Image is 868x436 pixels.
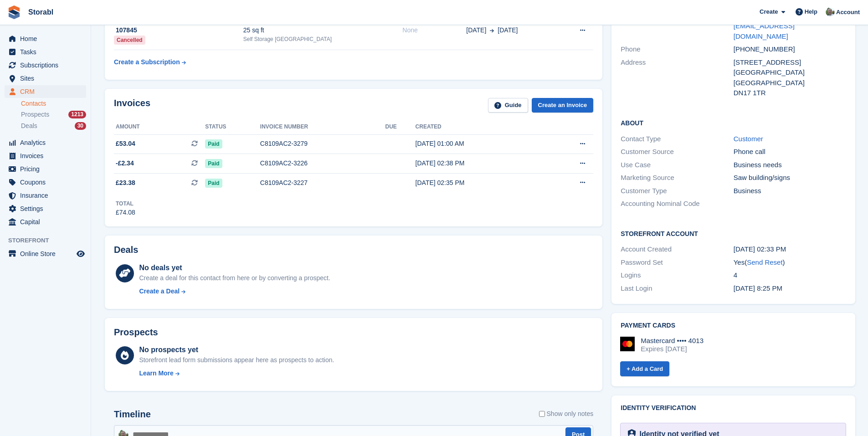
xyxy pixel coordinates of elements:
span: Help [805,7,817,16]
div: C8109AC2-3226 [260,159,385,168]
h2: Payment cards [621,322,846,329]
div: [DATE] 02:38 PM [416,159,544,168]
div: Phone [621,44,733,55]
div: Total [116,200,135,208]
span: Paid [205,159,222,168]
span: Settings [20,202,75,215]
a: menu [5,72,86,85]
div: Expires [DATE] [641,345,704,353]
div: Phone call [734,147,846,157]
h2: Invoices [114,98,150,113]
a: menu [5,189,86,202]
a: menu [5,32,86,45]
div: Create a Deal [139,287,180,296]
a: menu [5,176,86,189]
img: stora-icon-8386f47178a22dfd0bd8f6a31ec36ba5ce8667c1dd55bd0f319d3a0aa187defe.svg [7,5,21,19]
a: menu [5,46,86,58]
span: -£2.34 [116,159,134,168]
div: DN17 1TR [734,88,846,98]
a: Create a Subscription [114,54,186,71]
div: 107845 [114,26,243,35]
div: Customer Type [621,186,733,196]
a: Deals 30 [21,121,86,131]
div: Business [734,186,846,196]
div: [DATE] 02:35 PM [416,178,544,188]
h2: Storefront Account [621,229,846,238]
a: Storabl [25,5,57,20]
span: Tasks [20,46,75,58]
a: Create a Deal [139,287,330,296]
input: Show only notes [539,409,545,419]
span: Insurance [20,189,75,202]
th: Invoice number [260,120,385,134]
div: Saw building/signs [734,173,846,183]
span: Subscriptions [20,59,75,72]
div: [GEOGRAPHIC_DATA] [734,78,846,88]
span: £53.04 [116,139,135,149]
div: £74.08 [116,208,135,217]
div: No deals yet [139,262,330,273]
div: 4 [734,270,846,281]
div: Last Login [621,283,733,294]
div: No prospects yet [139,344,334,355]
div: Address [621,57,733,98]
span: ( ) [745,258,785,266]
div: 25 sq ft [243,26,403,35]
span: Home [20,32,75,45]
a: menu [5,149,86,162]
span: Pricing [20,163,75,175]
span: Deals [21,122,37,130]
span: Storefront [8,236,91,245]
div: Cancelled [114,36,145,45]
div: [GEOGRAPHIC_DATA] [734,67,846,78]
span: Paid [205,179,222,188]
div: C8109AC2-3279 [260,139,385,149]
a: menu [5,202,86,215]
span: Account [836,8,860,17]
a: Guide [488,98,528,113]
span: £23.38 [116,178,135,188]
div: Accounting Nominal Code [621,199,733,209]
a: [PERSON_NAME][EMAIL_ADDRESS][DOMAIN_NAME] [734,12,795,40]
a: menu [5,215,86,228]
time: 2025-09-17 19:25:56 UTC [734,284,782,292]
h2: Timeline [114,409,151,420]
div: Account Created [621,244,733,255]
span: [DATE] [498,26,518,35]
span: Coupons [20,176,75,189]
span: Prospects [21,110,49,119]
a: Create an Invoice [532,98,594,113]
span: Capital [20,215,75,228]
div: Yes [734,257,846,268]
a: menu [5,136,86,149]
div: Business needs [734,160,846,170]
span: Paid [205,139,222,149]
div: [STREET_ADDRESS] [734,57,846,68]
div: [DATE] 02:33 PM [734,244,846,255]
th: Created [416,120,544,134]
div: [DATE] 01:00 AM [416,139,544,149]
a: Contacts [21,99,86,108]
div: Email [621,11,733,42]
a: Learn More [139,369,334,378]
div: Mastercard •••• 4013 [641,337,704,345]
span: Analytics [20,136,75,149]
div: [PHONE_NUMBER] [734,44,846,55]
div: 1213 [68,111,86,118]
a: Customer [734,135,763,143]
th: Amount [114,120,205,134]
label: Show only notes [539,409,594,419]
a: menu [5,247,86,260]
span: Invoices [20,149,75,162]
th: Due [385,120,416,134]
h2: Deals [114,245,138,255]
a: menu [5,59,86,72]
span: Sites [20,72,75,85]
div: Customer Source [621,147,733,157]
span: Create [760,7,778,16]
div: 30 [75,122,86,130]
h2: About [621,118,846,127]
div: Password Set [621,257,733,268]
h2: Identity verification [621,405,846,412]
h2: Prospects [114,327,158,338]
